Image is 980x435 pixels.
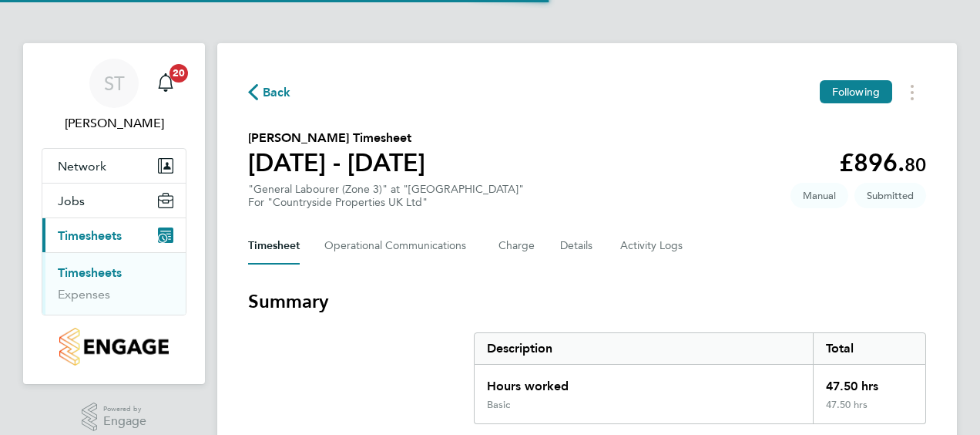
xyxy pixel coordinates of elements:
span: This timesheet was manually created. [790,183,848,208]
button: Charge [498,228,535,265]
app-decimal: £896. [839,148,926,177]
a: Powered byEngage [82,403,147,432]
h2: [PERSON_NAME] Timesheet [248,129,425,147]
a: Timesheets [58,265,122,280]
span: ST [104,73,125,93]
span: Powered by [103,403,146,416]
button: Activity Logs [620,228,685,265]
button: Operational Communications [324,228,474,265]
span: 80 [904,153,926,176]
div: 47.50 hrs [813,365,925,399]
a: Go to home page [42,328,186,366]
span: Engage [103,415,146,428]
h3: Summary [248,289,926,314]
div: Timesheets [42,252,186,315]
div: 47.50 hrs [813,399,925,423]
nav: Main navigation [23,43,205,384]
span: Jobs [58,194,85,208]
button: Details [560,228,596,265]
span: Network [58,159,106,174]
button: Timesheets Menu [898,80,926,104]
button: Following [820,80,892,103]
button: Timesheet [248,228,300,265]
h1: [DATE] - [DATE] [248,147,425,178]
a: ST[PERSON_NAME] [42,59,186,133]
button: Timesheets [42,218,186,252]
div: Description [475,333,813,364]
span: This timesheet is Submitted. [854,183,926,208]
div: "General Labourer (Zone 3)" at "[GEOGRAPHIC_DATA]" [248,183,524,209]
div: Summary [474,332,926,424]
span: Back [263,83,291,102]
button: Network [42,149,186,183]
img: countryside-properties-logo-retina.png [59,328,168,366]
a: 20 [150,59,181,108]
span: Following [832,85,880,99]
span: Timesheets [58,228,122,243]
div: Basic [487,399,510,411]
a: Expenses [58,287,110,302]
span: 20 [169,64,188,83]
div: Hours worked [475,365,813,399]
button: Jobs [42,184,186,217]
button: Back [248,83,291,102]
div: Total [813,333,925,364]
div: For "Countryside Properties UK Ltd" [248,196,524,209]
span: Stefan Turton [42,114,186,133]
